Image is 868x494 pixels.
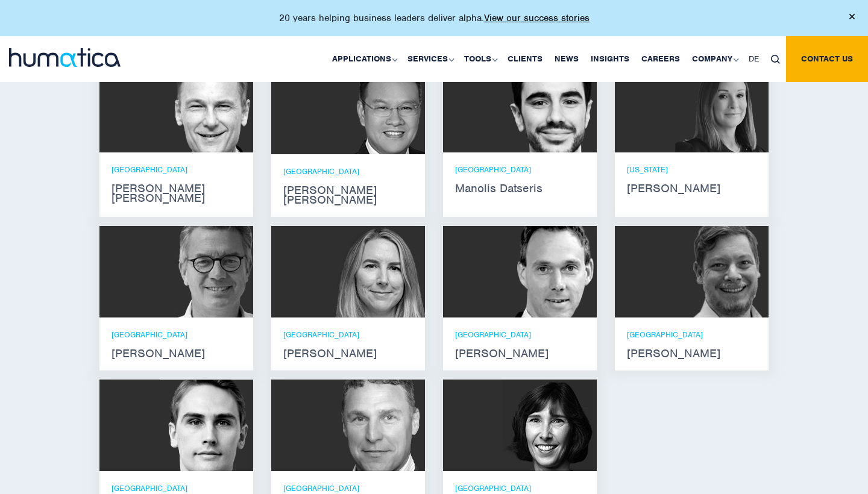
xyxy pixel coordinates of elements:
strong: [PERSON_NAME] [112,349,241,358]
p: [GEOGRAPHIC_DATA] [112,164,241,175]
img: Paul Simpson [160,380,253,471]
img: Manolis Datseris [503,61,597,152]
strong: [PERSON_NAME] [455,349,585,358]
strong: [PERSON_NAME] [627,184,756,193]
strong: Manolis Datseris [455,184,585,193]
strong: [PERSON_NAME] [PERSON_NAME] [112,184,241,203]
img: Jen Jee Chan [322,61,425,154]
img: Melissa Mounce [675,61,769,152]
span: DE [749,54,759,64]
a: Insights [585,36,635,82]
p: [GEOGRAPHIC_DATA] [455,483,585,493]
img: Andros Payne [160,61,253,152]
p: [GEOGRAPHIC_DATA] [283,330,413,340]
strong: [PERSON_NAME] [283,349,413,358]
img: Zoë Fox [332,226,425,317]
p: [GEOGRAPHIC_DATA] [283,483,413,493]
p: [GEOGRAPHIC_DATA] [283,166,413,177]
strong: [PERSON_NAME] [PERSON_NAME] [283,186,413,205]
a: Contact us [786,36,868,82]
p: [US_STATE] [627,164,756,175]
a: DE [743,36,765,82]
img: Jan Löning [160,226,253,317]
p: [GEOGRAPHIC_DATA] [112,483,241,493]
p: 20 years helping business leaders deliver alpha. [279,12,590,24]
img: logo [9,48,121,67]
img: Andreas Knobloch [503,226,597,317]
a: Services [401,36,458,82]
a: Company [686,36,743,82]
strong: [PERSON_NAME] [627,349,756,358]
img: Karen Wright [503,380,597,471]
p: [GEOGRAPHIC_DATA] [627,330,756,340]
p: [GEOGRAPHIC_DATA] [455,164,585,175]
img: Claudio Limacher [675,226,769,317]
a: Tools [458,36,502,82]
p: [GEOGRAPHIC_DATA] [455,330,585,340]
p: [GEOGRAPHIC_DATA] [112,330,241,340]
a: Clients [502,36,549,82]
a: View our success stories [484,12,590,24]
img: search_icon [771,55,780,64]
a: News [549,36,585,82]
a: Careers [635,36,686,82]
img: Bryan Turner [332,380,425,471]
a: Applications [326,36,401,82]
